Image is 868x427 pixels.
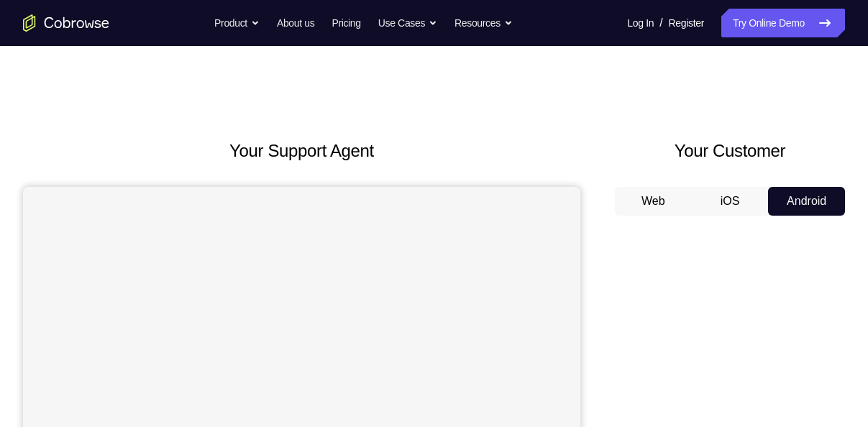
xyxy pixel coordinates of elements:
span: / [659,14,662,32]
button: Product [214,9,260,37]
button: Resources [454,9,513,37]
button: Web [615,187,692,216]
a: Log In [627,9,654,37]
a: Go to the home page [23,14,109,32]
h2: Your Support Agent [23,138,580,164]
button: iOS [692,187,769,216]
a: Pricing [332,9,360,37]
a: Try Online Demo [721,9,845,37]
button: Android [768,187,845,216]
button: Use Cases [378,9,437,37]
h2: Your Customer [615,138,845,164]
a: Register [669,9,704,37]
a: About us [277,9,314,37]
